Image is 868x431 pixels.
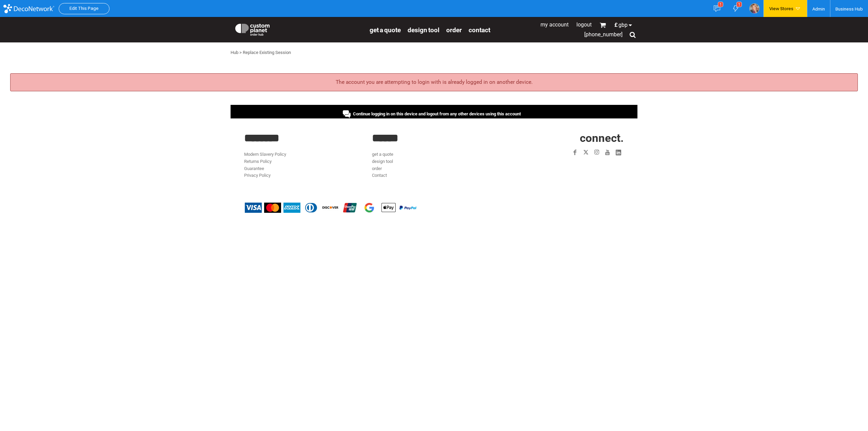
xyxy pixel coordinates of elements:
div: Replace Existing Session [243,49,291,56]
a: Edit This Page [70,6,99,11]
img: Custom Planet [234,22,271,36]
a: order [372,166,382,171]
a: Privacy Policy [244,173,271,178]
img: PayPal [399,206,416,210]
img: Diners Club [303,203,320,213]
a: Logout [576,21,592,28]
img: Apple Pay [380,203,397,213]
img: American Express [283,203,300,213]
span: GBP [618,22,628,28]
a: Contact [372,173,387,178]
img: Mastercard [264,203,281,213]
span: Continue logging in on this device and logout from any other devices using this account [353,111,521,116]
div: > [239,49,242,56]
div: The account you are attempting to login with is already logged in on another device. [10,73,858,91]
a: Custom Planet [231,19,366,39]
span: Contact [469,26,490,34]
img: Visa [245,203,262,213]
div: 1 [718,2,723,7]
a: get a quote [372,152,393,157]
span: £ [614,22,618,28]
a: Modern Slavery Policy [244,152,286,157]
span: get a quote [370,26,401,34]
a: Guarantee [244,166,264,171]
iframe: Customer reviews powered by Trustpilot [530,162,624,170]
div: 1 [736,2,742,7]
img: Google Pay [361,203,378,213]
span: [PHONE_NUMBER] [584,31,623,38]
h2: CONNECT. [500,132,624,144]
a: design tool [372,159,393,164]
span: order [446,26,462,34]
span: design tool [408,26,439,34]
a: Hub [231,50,238,55]
img: Discover [322,203,339,213]
a: get a quote [370,26,401,34]
a: design tool [408,26,439,34]
a: Contact [469,26,490,34]
img: China UnionPay [341,203,358,213]
a: My Account [540,21,569,28]
a: order [446,26,462,34]
a: Returns Policy [244,159,272,164]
